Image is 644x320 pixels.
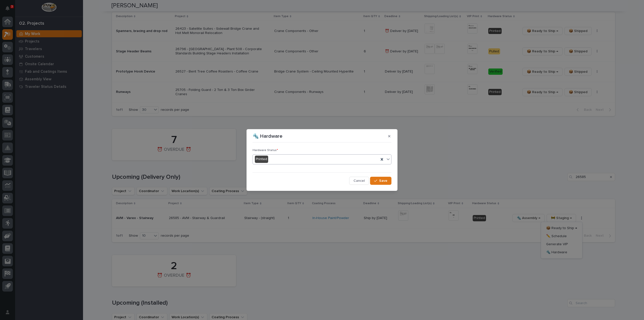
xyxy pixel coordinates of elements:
[255,156,268,163] div: Printed
[379,179,387,183] span: Save
[253,149,278,152] span: Hardware Status
[353,179,365,183] span: Cancel
[349,177,369,185] button: Cancel
[253,133,283,139] p: 🔩 Hardware
[370,177,391,185] button: Save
